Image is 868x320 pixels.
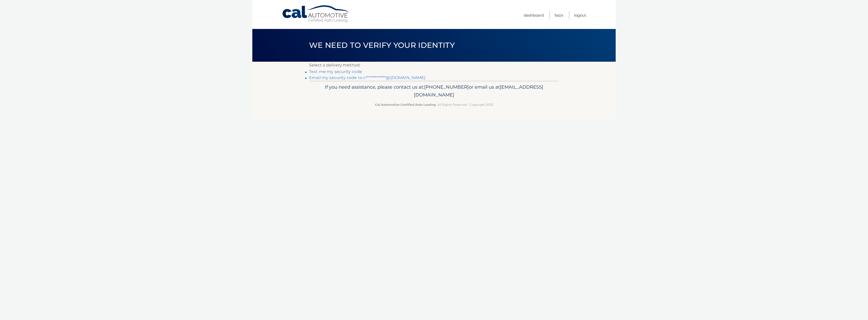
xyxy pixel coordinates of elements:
strong: Cal Automotive Certified Auto Leasing [375,103,436,106]
p: If you need assistance, please contact us at: or email us at [312,83,556,99]
span: We need to verify your identity [309,41,455,50]
p: - All Rights Reserved - Copyright 2025 [312,102,556,107]
a: Dashboard [524,11,544,19]
p: Select a delivery method: [309,62,559,69]
a: Logout [574,11,586,19]
a: Text me my security code [309,69,362,74]
a: FAQ's [555,11,563,19]
span: [PHONE_NUMBER] [424,84,469,90]
a: Cal Automotive [282,5,350,23]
